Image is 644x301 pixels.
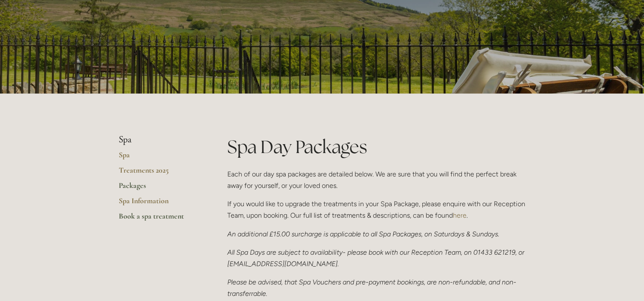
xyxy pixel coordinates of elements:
[227,230,499,238] em: An additional £15.00 surcharge is applicable to all Spa Packages, on Saturdays & Sundays.
[119,165,200,181] a: Treatments 2025
[119,211,200,227] a: Book a spa treatment
[453,211,467,219] a: here
[119,196,200,211] a: Spa Information
[119,134,200,145] li: Spa
[227,168,526,191] p: Each of our day spa packages are detailed below. We are sure that you will find the perfect break...
[119,150,200,165] a: Spa
[227,134,526,159] h1: Spa Day Packages
[227,198,526,221] p: If you would like to upgrade the treatments in your Spa Package, please enquire with our Receptio...
[227,278,516,298] em: Please be advised, that Spa Vouchers and pre-payment bookings, are non-refundable, and non-transf...
[227,248,526,268] em: All Spa Days are subject to availability- please book with our Reception Team, on 01433 621219, o...
[119,181,200,196] a: Packages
